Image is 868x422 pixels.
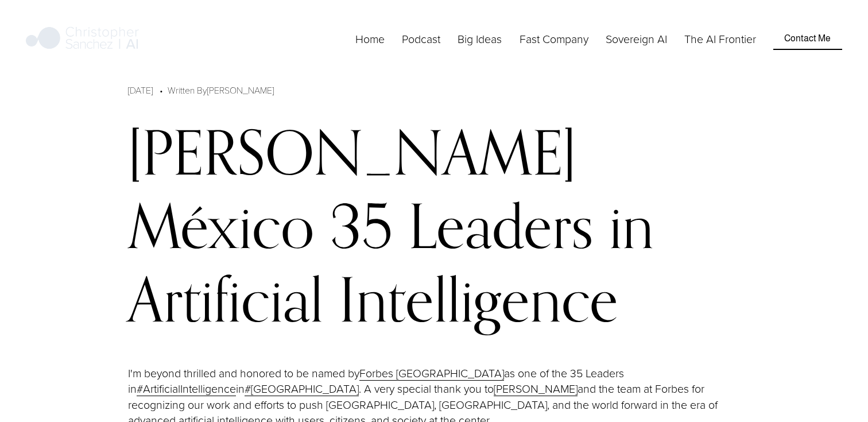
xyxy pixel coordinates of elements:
[520,30,588,48] a: folder dropdown
[207,84,274,96] a: [PERSON_NAME]
[402,30,440,48] a: Podcast
[137,381,236,396] a: #ArtificialIntelligence
[128,115,740,336] h1: [PERSON_NAME] México 35 Leaders in Artificial Intelligence
[128,84,153,96] span: [DATE]
[773,28,842,50] a: Contact Me
[684,30,756,48] a: The AI Frontier
[359,365,504,381] a: Forbes [GEOGRAPHIC_DATA]
[520,31,588,47] span: Fast Company
[458,30,502,48] a: folder dropdown
[168,83,274,97] div: Written By
[606,30,667,48] a: Sovereign AI
[355,30,385,48] a: Home
[458,31,502,47] span: Big Ideas
[245,381,359,396] a: #[GEOGRAPHIC_DATA]
[494,381,578,396] a: [PERSON_NAME]
[26,25,139,53] img: Christopher Sanchez | AI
